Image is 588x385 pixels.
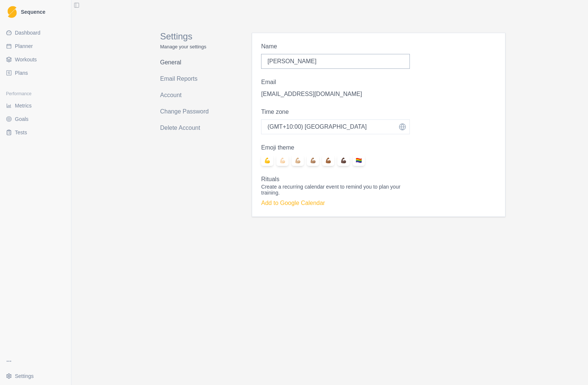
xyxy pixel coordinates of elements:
[261,175,405,184] label: Rituals
[21,9,45,15] span: Sequence
[261,90,410,99] p: [EMAIL_ADDRESS][DOMAIN_NAME]
[307,155,319,166] div: 💪🏽
[160,43,219,51] p: Manage your settings
[15,56,37,63] span: Workouts
[261,184,410,196] div: Create a recurring calendar event to remind you to plan your training.
[353,155,365,166] div: 🏳️‍🌈
[3,126,68,138] a: Tests
[3,3,68,21] a: LogoSequence
[160,30,219,43] p: Settings
[15,29,41,36] span: Dashboard
[3,88,68,100] div: Performance
[15,115,29,123] span: Goals
[3,67,68,79] a: Plans
[3,27,68,39] a: Dashboard
[3,113,68,125] a: Goals
[276,155,289,166] div: 💪🏻
[15,42,33,50] span: Planner
[261,78,405,87] label: Email
[261,108,405,116] label: Time zone
[3,40,68,52] a: Planner
[15,102,32,109] span: Metrics
[160,73,219,85] a: Email Reports
[261,200,325,206] a: Add to Google Calendar
[160,89,219,101] a: Account
[292,155,304,166] div: 💪🏼
[3,100,68,112] a: Metrics
[160,122,219,134] a: Delete Account
[261,42,405,51] label: Name
[15,129,27,136] span: Tests
[337,155,350,166] div: 💪🏿
[160,57,219,68] a: General
[322,155,334,166] div: 💪🏾
[261,54,410,69] input: Enter your name
[160,106,219,118] a: Change Password
[3,370,68,382] button: Settings
[261,143,405,152] label: Emoji theme
[7,6,17,18] img: Logo
[3,54,68,65] a: Workouts
[261,155,273,166] div: 💪
[15,69,28,77] span: Plans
